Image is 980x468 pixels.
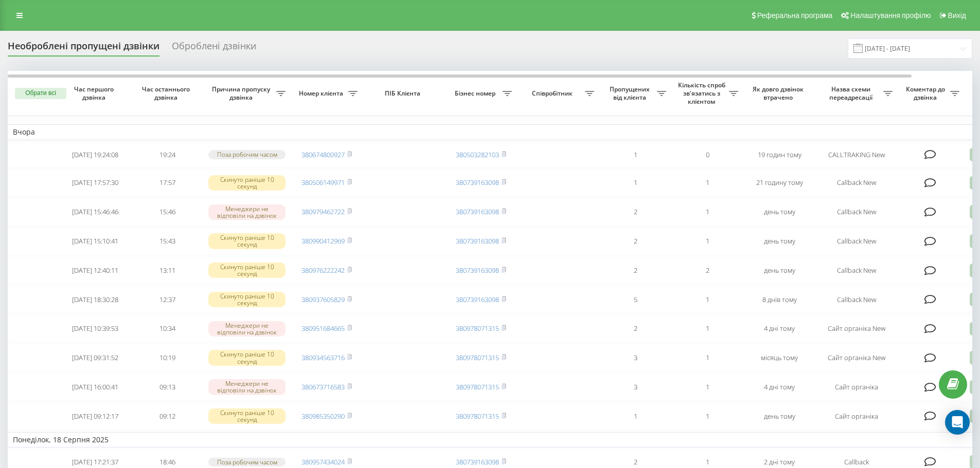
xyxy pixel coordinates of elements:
[208,150,286,159] div: Поза робочим часом
[8,41,159,57] div: Необроблені пропущені дзвінки
[172,41,256,57] div: Оброблені дзвінки
[815,373,898,401] td: Сайт органіка
[208,408,286,424] div: Скинуто раніше 10 секунд
[815,315,898,342] td: Сайт органіка New
[599,257,671,284] td: 2
[671,142,743,167] td: 0
[456,457,499,466] a: 380739163098
[131,344,203,371] td: 10:19
[208,292,286,307] div: Скинуто раніше 10 секунд
[131,286,203,313] td: 12:37
[301,236,345,246] a: 380990412969
[821,85,883,101] span: Назва схеми переадресації
[301,150,345,159] a: 380674800927
[743,403,815,430] td: день тому
[815,286,898,313] td: Callback New
[208,350,286,365] div: Скинуто раніше 10 секунд
[131,228,203,255] td: 15:43
[599,286,671,313] td: 5
[15,88,66,99] button: Обрати всі
[208,233,286,249] div: Скинуто раніше 10 секунд
[815,170,898,197] td: Callback New
[743,198,815,226] td: день тому
[815,198,898,226] td: Callback New
[131,315,203,342] td: 10:34
[676,81,729,105] span: Кількість спроб зв'язатись з клієнтом
[599,403,671,430] td: 1
[599,198,671,226] td: 2
[59,198,131,226] td: [DATE] 15:46:46
[59,403,131,430] td: [DATE] 09:12:17
[59,257,131,284] td: [DATE] 12:40:11
[131,142,203,167] td: 19:24
[456,353,499,362] a: 380978071315
[456,150,499,159] a: 380503282103
[208,458,286,466] div: Поза робочим часом
[208,263,286,278] div: Скинуто раніше 10 секунд
[139,85,195,101] span: Час останнього дзвінка
[948,11,966,20] span: Вихід
[671,373,743,401] td: 1
[671,257,743,284] td: 2
[671,170,743,197] td: 1
[131,170,203,197] td: 17:57
[59,170,131,197] td: [DATE] 17:57:30
[59,344,131,371] td: [DATE] 09:31:52
[371,89,436,98] span: ПІБ Клієнта
[599,344,671,371] td: 3
[59,315,131,342] td: [DATE] 10:39:53
[301,178,345,187] a: 380506149971
[815,403,898,430] td: Сайт органіка
[671,228,743,255] td: 1
[743,373,815,401] td: 4 дні тому
[456,295,499,304] a: 380739163098
[743,142,815,167] td: 19 годин тому
[208,204,286,220] div: Менеджери не відповіли на дзвінок
[456,266,499,275] a: 380739163098
[456,236,499,246] a: 380739163098
[456,382,499,391] a: 380978071315
[599,228,671,255] td: 2
[131,257,203,284] td: 13:11
[850,11,931,20] span: Налаштування профілю
[671,315,743,342] td: 1
[456,207,499,216] a: 380739163098
[59,228,131,255] td: [DATE] 15:10:41
[752,85,807,101] span: Як довго дзвінок втрачено
[131,373,203,401] td: 09:13
[743,315,815,342] td: 4 дні тому
[743,170,815,197] td: 21 годину тому
[208,85,276,101] span: Причина пропуску дзвінка
[301,411,345,421] a: 380985350290
[456,324,499,333] a: 380978071315
[599,170,671,197] td: 1
[456,411,499,421] a: 380978071315
[743,228,815,255] td: день тому
[131,198,203,226] td: 15:46
[301,266,345,275] a: 380976222242
[757,11,833,20] span: Реферальна програма
[301,382,345,391] a: 380673716583
[296,89,348,98] span: Номер клієнта
[671,286,743,313] td: 1
[815,257,898,284] td: Callback New
[815,142,898,167] td: CALLTRAKING New
[671,344,743,371] td: 1
[599,142,671,167] td: 1
[671,198,743,226] td: 1
[599,315,671,342] td: 2
[301,207,345,216] a: 380979462722
[815,228,898,255] td: Callback New
[945,410,970,435] div: Open Intercom Messenger
[131,403,203,430] td: 09:12
[59,286,131,313] td: [DATE] 18:30:28
[450,89,503,98] span: Бізнес номер
[301,353,345,362] a: 380934563716
[208,379,286,395] div: Менеджери не відповіли на дзвінок
[743,344,815,371] td: місяць тому
[208,175,286,191] div: Скинуто раніше 10 секунд
[604,85,657,101] span: Пропущених від клієнта
[59,142,131,167] td: [DATE] 19:24:08
[456,178,499,187] a: 380739163098
[671,403,743,430] td: 1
